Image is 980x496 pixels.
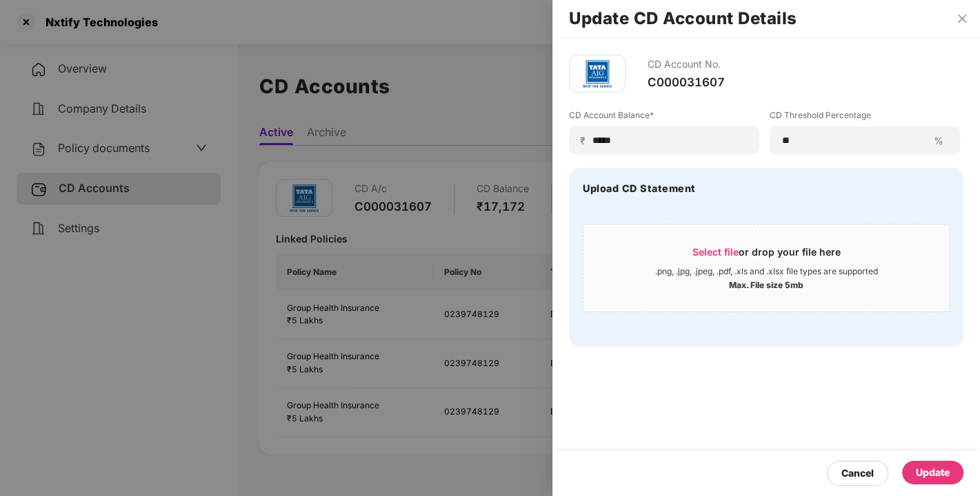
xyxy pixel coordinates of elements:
[952,12,972,25] button: Close
[928,134,949,147] span: %
[841,466,874,481] div: Cancel
[729,277,803,291] div: Max. File size 5mb
[569,11,963,26] h2: Update CD Account Details
[569,109,759,126] label: CD Account Balance*
[583,182,696,195] h4: Upload CD Statement
[580,134,591,147] span: ₹
[770,109,960,126] label: CD Threshold Percentage
[692,245,841,266] div: or drop your file here
[577,53,618,95] img: tatag.png
[583,235,949,301] span: Select fileor drop your file here.png, .jpg, .jpeg, .pdf, .xls and .xlsx file types are supported...
[655,266,878,277] div: .png, .jpg, .jpeg, .pdf, .xls and .xlsx file types are supported
[648,75,725,90] div: C000031607
[648,55,725,75] div: CD Account No.
[957,13,968,24] span: close
[916,465,950,480] div: Update
[692,246,739,258] span: Select file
